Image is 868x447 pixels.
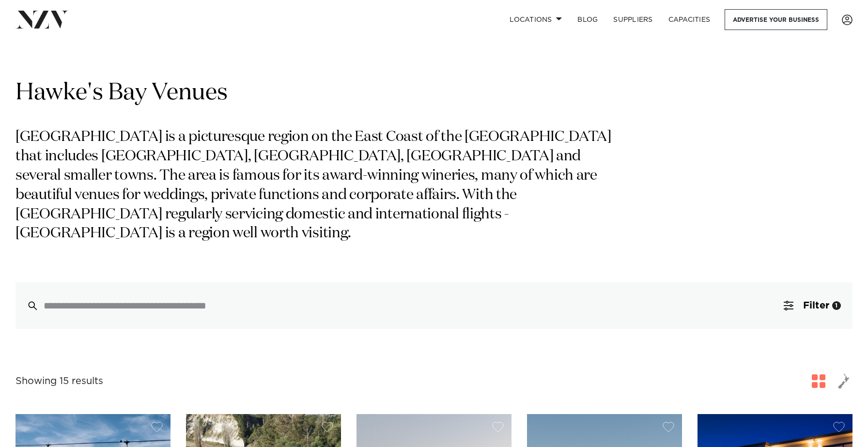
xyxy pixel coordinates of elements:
[803,301,829,310] span: Filter
[832,301,841,310] div: 1
[15,11,68,28] img: nzv-logo.png
[605,9,660,30] a: SUPPLIERS
[15,78,852,108] h1: Hawke's Bay Venues
[725,9,827,30] a: Advertise your business
[15,374,103,389] div: Showing 15 results
[570,9,605,30] a: BLOG
[661,9,718,30] a: Capacities
[15,128,614,244] p: [GEOGRAPHIC_DATA] is a picturesque region on the East Coast of the [GEOGRAPHIC_DATA] that include...
[502,9,570,30] a: Locations
[772,282,852,329] button: Filter1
